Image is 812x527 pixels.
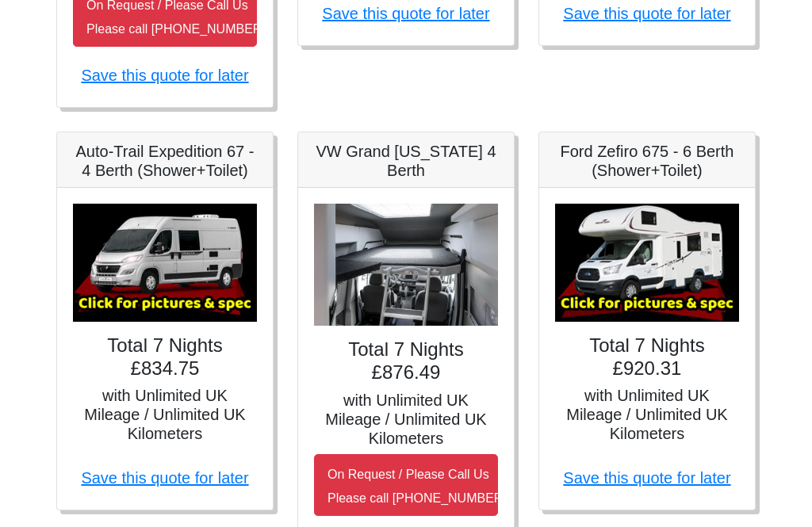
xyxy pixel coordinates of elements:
[327,468,507,505] small: On Request / Please Call Us Please call [PHONE_NUMBER]
[563,5,730,22] a: Save this quote for later
[555,204,739,322] img: Ford Zefiro 675 - 6 Berth (Shower+Toilet)
[563,469,730,487] a: Save this quote for later
[314,454,498,516] button: On Request / Please Call UsPlease call [PHONE_NUMBER]
[81,469,248,487] a: Save this quote for later
[81,67,248,84] a: Save this quote for later
[314,204,498,327] img: VW Grand California 4 Berth
[314,142,498,180] h5: VW Grand [US_STATE] 4 Berth
[73,142,257,180] h5: Auto-Trail Expedition 67 - 4 Berth (Shower+Toilet)
[555,334,739,380] h4: Total 7 Nights £920.31
[322,5,489,22] a: Save this quote for later
[73,204,257,322] img: Auto-Trail Expedition 67 - 4 Berth (Shower+Toilet)
[314,338,498,384] h4: Total 7 Nights £876.49
[314,391,498,448] h5: with Unlimited UK Mileage / Unlimited UK Kilometers
[73,334,257,380] h4: Total 7 Nights £834.75
[555,142,739,180] h5: Ford Zefiro 675 - 6 Berth (Shower+Toilet)
[73,386,257,443] h5: with Unlimited UK Mileage / Unlimited UK Kilometers
[555,386,739,443] h5: with Unlimited UK Mileage / Unlimited UK Kilometers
